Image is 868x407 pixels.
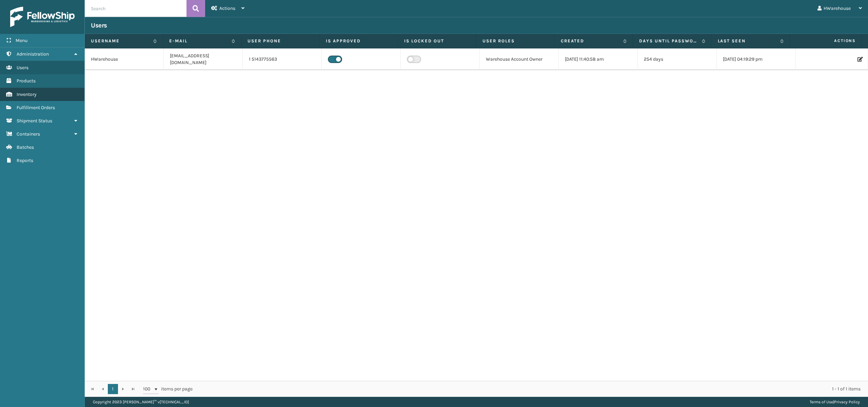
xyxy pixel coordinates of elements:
span: items per page [143,384,193,394]
label: Created [561,38,620,44]
span: Reports [17,158,33,163]
p: Copyright 2023 [PERSON_NAME]™ v [TECHNICAL_ID] [93,397,189,407]
td: HWarehouse [85,48,164,70]
span: Products [17,78,36,84]
label: User phone [248,38,313,44]
span: Actions [792,35,860,46]
a: Terms of Use [810,400,833,404]
a: 1 [108,384,118,394]
span: Actions [219,5,235,11]
label: Days until password expires [639,38,698,44]
span: Fulfillment Orders [17,105,55,110]
div: 1 - 1 of 1 items [202,386,861,392]
label: E-mail [169,38,228,44]
span: Users [17,65,28,70]
span: 100 [143,386,153,392]
label: Username [91,38,150,44]
td: 1 5143775563 [243,48,322,70]
label: User Roles [482,38,548,44]
img: logo [10,7,75,27]
span: Menu [16,38,27,43]
label: Is Approved [326,38,392,44]
label: Is Locked Out [404,38,470,44]
span: Shipment Status [17,118,52,124]
span: Administration [17,51,49,57]
td: [DATE] 11:40:58 am [559,48,638,70]
label: Last Seen [718,38,777,44]
td: [EMAIL_ADDRESS][DOMAIN_NAME] [164,48,243,70]
a: Privacy Policy [834,400,860,404]
span: Inventory [17,91,37,97]
td: Warehouse Account Owner [480,48,559,70]
span: Containers [17,131,40,137]
span: Batches [17,144,34,150]
i: Edit [857,57,862,62]
td: 254 days [638,48,717,70]
td: [DATE] 04:19:29 pm [717,48,796,70]
div: | [810,397,860,407]
h3: Users [91,21,107,29]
